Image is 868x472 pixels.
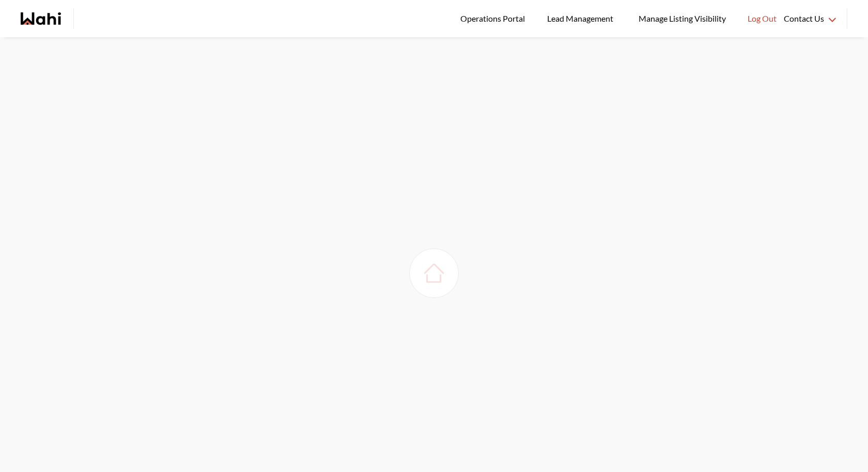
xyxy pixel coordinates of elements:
[460,12,529,25] span: Operations Portal
[420,259,448,288] img: loading house image
[21,12,61,25] a: Wahi homepage
[636,12,729,25] span: Manage Listing Visibility
[547,12,617,25] span: Lead Management
[748,12,777,25] span: Log Out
